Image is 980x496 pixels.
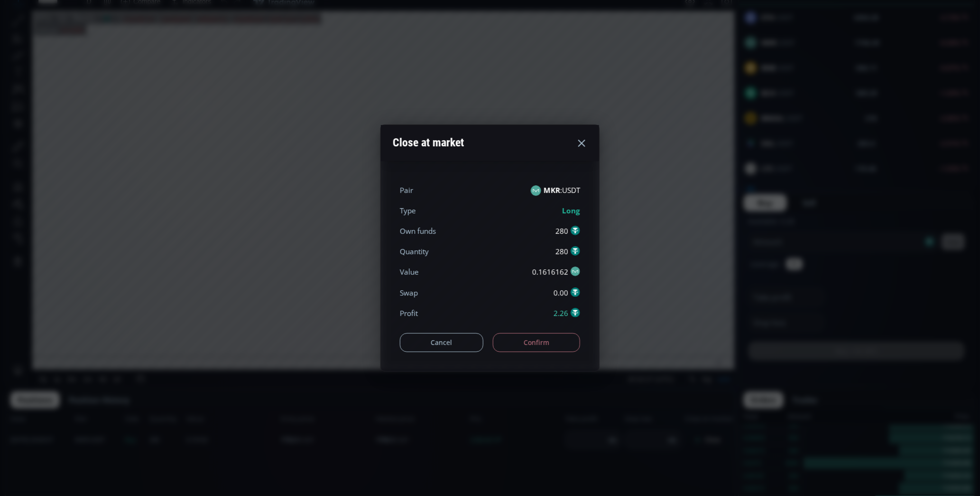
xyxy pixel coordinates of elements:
div: Type [400,205,416,216]
b: MKR [544,185,560,195]
div: 110304.59 [228,23,257,30]
div: Close at market [393,131,464,155]
b: Long [562,206,580,216]
div: 5y [34,383,41,391]
span: :USDT [544,185,580,196]
div: 5d [93,383,101,391]
div: −1401.12 (−1.25%) [260,23,313,30]
div: Pair [400,185,413,196]
span: 20:32:27 (UTC) [622,383,668,391]
div: log [697,383,706,391]
div: Own funds [400,226,436,237]
button: Cancel [400,333,483,352]
div: 1m [77,383,86,391]
div: 1y [48,383,55,391]
div: Swap [400,287,418,298]
div: 280 [555,246,580,257]
div: Profit [400,308,418,319]
div: 0.00 [554,287,580,298]
div: 0.1616162 [532,267,580,278]
div: 111705.72 [119,23,148,30]
div: Volume [31,34,51,41]
div: 112180.00 [155,23,184,30]
button: Confirm [493,333,581,352]
div: Go to [127,378,142,396]
div: 1d [107,383,115,391]
div: 280 [555,226,580,237]
div: C [223,23,228,30]
div: auto [712,383,725,391]
div: 1D [46,22,61,30]
div: 2.26 [554,308,580,319]
div: O [113,23,118,30]
div: Bitcoin [61,22,90,30]
div: Market open [97,22,105,30]
div: Hide Drawings Toolbar [22,355,26,368]
div: 3m [62,383,71,391]
div:  [9,127,16,136]
div: Indicators [177,5,206,13]
div: Compare [128,5,155,13]
div: Toggle Percentage [680,378,693,396]
div: Quantity [400,246,429,257]
div: D [81,5,85,13]
div: L [187,23,191,30]
div: 10.446K [55,34,78,41]
div: H [150,23,155,30]
div: Toggle Auto Scale [709,378,729,396]
button: 20:32:27 (UTC) [619,378,671,396]
div: 109329.12 [191,23,220,30]
div: Value [400,267,419,278]
div: Toggle Log Scale [693,378,709,396]
div: BTC [31,22,46,30]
